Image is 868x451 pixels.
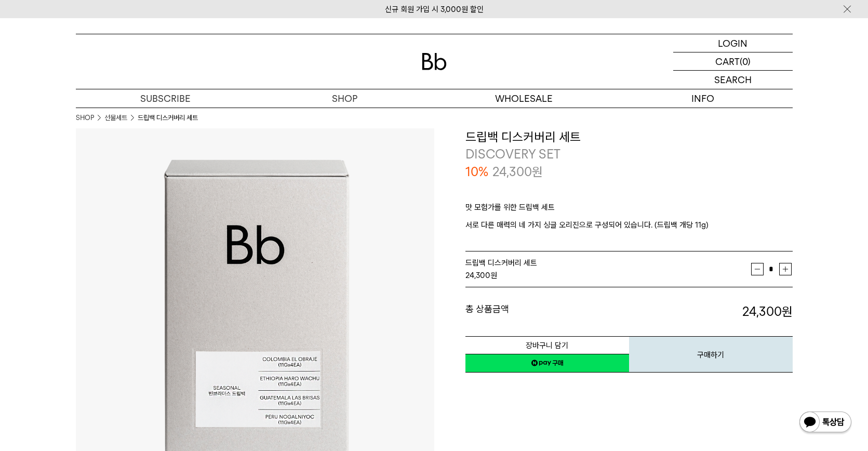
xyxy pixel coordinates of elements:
p: WHOLESALE [434,89,613,108]
a: 새창 [465,354,629,373]
a: LOGIN [673,34,793,52]
button: 구매하기 [629,336,793,373]
span: 원 [532,164,543,179]
p: CART [715,52,740,70]
p: SEARCH [714,71,752,89]
p: INFO [613,89,793,108]
img: 카카오톡 채널 1:1 채팅 버튼 [798,410,852,435]
a: 선물세트 [104,113,127,123]
p: LOGIN [718,34,747,52]
p: DISCOVERY SET [465,145,793,163]
li: 드립백 디스커버리 세트 [138,113,198,123]
span: 드립백 디스커버리 세트 [465,258,537,268]
a: SUBSCRIBE [76,89,255,108]
h3: 드립백 디스커버리 세트 [465,128,793,146]
a: 신규 회원 가입 시 3,000원 할인 [385,5,484,14]
button: 감소 [751,263,764,275]
strong: 24,300 [465,271,490,280]
p: 서로 다른 매력의 네 가지 싱글 오리진으로 구성되어 있습니다. (드립백 개당 11g) [465,219,793,231]
div: 원 [465,269,751,282]
p: 10% [465,163,488,181]
button: 장바구니 담기 [465,336,629,354]
a: SHOP [255,89,434,108]
button: 증가 [779,263,792,275]
img: 로고 [422,53,447,70]
a: SHOP [76,113,94,123]
strong: 24,300 [742,304,793,319]
p: 24,300 [492,163,543,181]
p: (0) [740,52,751,70]
p: 맛 모험가를 위한 드립백 세트 [465,201,793,219]
a: CART (0) [673,52,793,71]
dt: 총 상품금액 [465,303,629,321]
b: 원 [782,304,793,319]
